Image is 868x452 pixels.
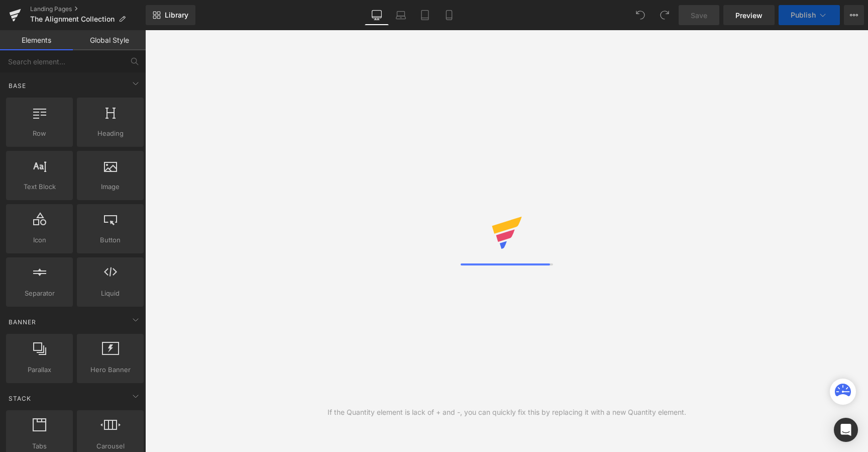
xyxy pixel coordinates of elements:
span: Hero Banner [80,365,141,375]
span: Publish [791,11,816,19]
button: Redo [655,5,675,25]
span: Library [165,11,188,20]
span: Base [8,81,27,91]
a: Tablet [413,5,437,25]
span: Heading [80,128,141,139]
a: Preview [723,5,775,25]
span: Preview [735,10,763,21]
a: Landing Pages [30,5,146,13]
div: Open Intercom Messenger [834,418,858,442]
a: Global Style [73,30,146,50]
span: The Alignment Collection [30,15,115,23]
button: Undo [630,5,650,25]
span: Icon [9,235,70,245]
span: Parallax [9,365,70,375]
button: More [844,5,864,25]
a: Mobile [437,5,461,25]
span: Image [80,182,141,192]
span: Save [691,10,707,21]
div: If the Quantity element is lack of + and -, you can quickly fix this by replacing it with a new Q... [328,407,686,418]
span: Separator [9,288,70,299]
span: Banner [8,317,37,327]
span: Stack [8,394,32,403]
a: Laptop [389,5,413,25]
button: Publish [779,5,840,25]
span: Liquid [80,288,141,299]
span: Row [9,128,70,139]
span: Button [80,235,141,245]
span: Text Block [9,182,70,192]
a: Desktop [365,5,389,25]
a: New Library [146,5,195,25]
span: Carousel [80,441,141,451]
span: Tabs [9,441,70,451]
